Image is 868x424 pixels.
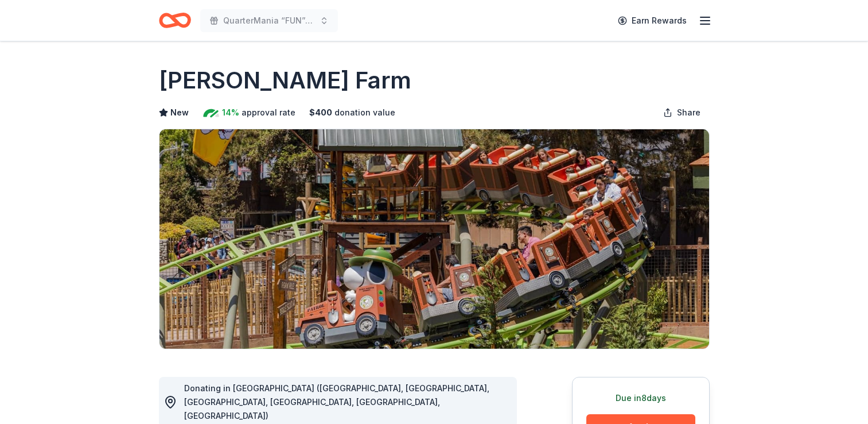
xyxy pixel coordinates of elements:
[222,106,239,120] span: 14%
[586,391,695,405] div: Due in 8 days
[242,106,295,120] span: approval rate
[200,9,338,32] button: QuarterMania “FUN”draiser
[223,14,315,28] span: QuarterMania “FUN”draiser
[654,101,710,124] button: Share
[677,106,700,120] span: Share
[334,106,395,120] span: donation value
[159,129,709,349] img: Image for Knott's Berry Farm
[170,106,189,120] span: New
[184,383,489,421] span: Donating in [GEOGRAPHIC_DATA] ([GEOGRAPHIC_DATA], [GEOGRAPHIC_DATA], [GEOGRAPHIC_DATA], [GEOGRAPH...
[611,10,694,31] a: Earn Rewards
[159,7,191,34] a: Home
[309,106,332,120] span: $ 400
[159,64,411,97] h1: [PERSON_NAME] Farm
